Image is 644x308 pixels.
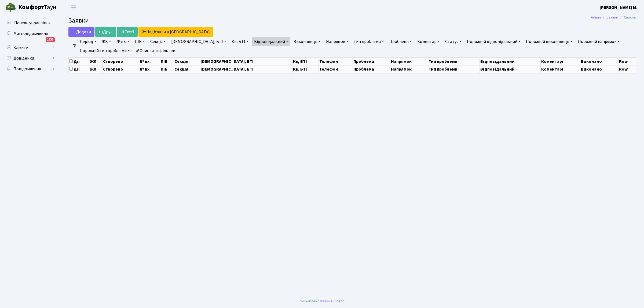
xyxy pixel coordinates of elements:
th: Секція [174,65,200,73]
span: Додати [72,29,91,35]
th: Виконано [580,57,619,65]
th: Телефон [319,65,353,73]
a: Виконавець [291,37,323,46]
th: Дії [69,57,89,65]
th: Напрямок [390,65,428,73]
th: № вх. [139,65,160,73]
th: Відповідальний [480,65,541,73]
a: ЖК [100,37,113,46]
img: logo.png [5,2,16,13]
a: Коментар [415,37,442,46]
th: Телефон [319,57,353,65]
a: Друк [95,27,116,37]
a: ПІБ [133,37,147,46]
div: 1235 [46,37,55,42]
a: Excel [117,27,138,37]
th: ПІБ [160,65,174,73]
th: Кв, БТІ [292,57,319,65]
span: Мої повідомлення [13,31,48,36]
th: [DEMOGRAPHIC_DATA], БТІ [200,57,292,65]
th: Row [619,57,636,65]
li: Список [618,14,636,20]
a: Massive Kinetic [320,298,345,304]
a: Напрямок [324,37,350,46]
a: Мої повідомлення1235 [3,28,56,39]
th: Виконано [580,65,619,73]
a: Заявки [606,14,618,20]
a: [DEMOGRAPHIC_DATA], БТІ [169,37,228,46]
th: Проблема [353,65,390,73]
span: Таун [18,3,56,12]
th: Коментарі [541,57,580,65]
th: Створено [103,57,139,65]
a: Порожній відповідальний [465,37,523,46]
th: Проблема [353,57,390,65]
th: Секція [174,57,200,65]
a: Порожній тип проблеми [78,46,132,55]
th: ЖК [89,57,102,65]
th: Тип проблеми [428,65,480,73]
b: [PERSON_NAME] М. [600,5,638,10]
th: [DEMOGRAPHIC_DATA], БТІ [200,65,292,73]
a: Тип проблеми [352,37,386,46]
a: Секція [148,37,168,46]
th: Row [619,65,636,73]
th: Відповідальний [480,57,541,65]
th: Напрямок [390,57,428,65]
span: Панель управління [14,20,50,26]
button: Переключити навігацію [67,3,80,12]
th: № вх. [139,57,160,65]
a: [PERSON_NAME] М. [600,4,638,11]
a: Період [78,37,98,46]
th: Тип проблеми [428,57,480,65]
th: Кв, БТІ [292,65,319,73]
span: Заявки [68,16,89,25]
a: Відповідальний [252,37,290,46]
a: Надіслати в [GEOGRAPHIC_DATA] [138,27,213,37]
a: Порожній напрямок [576,37,622,46]
a: Клієнти [3,42,56,53]
th: Створено [103,65,139,73]
a: Повідомлення [3,64,56,74]
a: Проблема [387,37,414,46]
th: ЖК [89,65,102,73]
a: Статус [443,37,464,46]
a: Додати [68,27,94,37]
a: Порожній виконавець [524,37,575,46]
a: № вх. [114,37,131,46]
div: Розроблено . [299,298,345,304]
th: Коментарі [541,65,580,73]
th: ПІБ [160,57,174,65]
a: Панель управління [3,17,56,28]
b: Комфорт [18,3,44,12]
th: Дії [69,65,89,73]
a: Довідники [3,53,56,64]
nav: breadcrumb [583,12,644,23]
a: Admin [591,14,601,20]
a: Очистити фільтри [133,46,177,55]
a: Кв, БТІ [229,37,251,46]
